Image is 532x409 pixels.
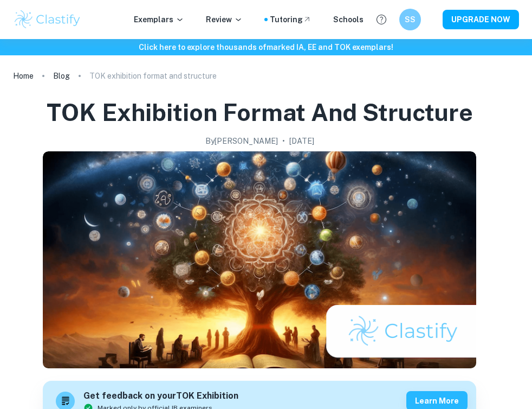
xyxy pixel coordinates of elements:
[289,135,314,147] h2: [DATE]
[53,68,70,84] a: Blog
[282,135,285,147] p: •
[206,14,243,25] p: Review
[2,41,530,53] h6: Click here to explore thousands of marked IA, EE and TOK exemplars !
[404,14,417,25] h6: SS
[43,151,476,368] img: TOK exhibition format and structure cover image
[399,9,421,30] button: SS
[205,135,278,147] h2: By [PERSON_NAME]
[13,68,34,84] a: Home
[89,70,217,82] p: TOK exhibition format and structure
[443,10,519,29] button: UPGRADE NOW
[47,97,473,129] h1: TOK exhibition format and structure
[333,14,364,25] a: Schools
[83,389,238,403] h6: Get feedback on your TOK Exhibition
[372,10,391,29] button: Help and Feedback
[270,14,312,25] a: Tutoring
[134,14,184,25] p: Exemplars
[13,9,82,30] img: Clastify logo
